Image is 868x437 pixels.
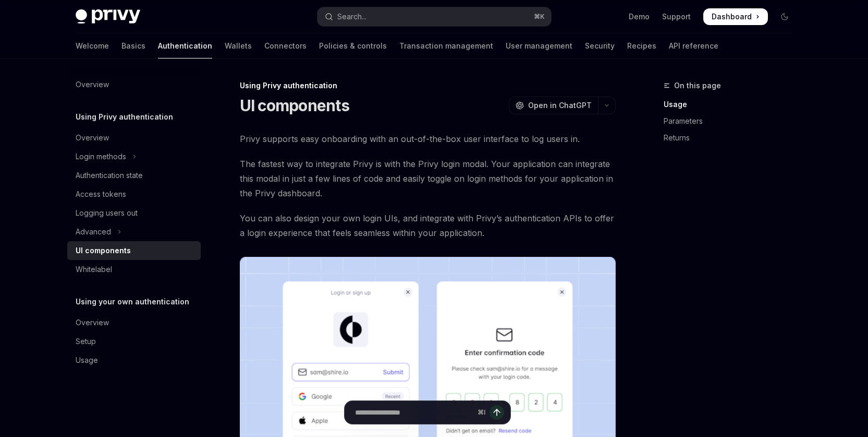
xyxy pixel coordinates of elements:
button: Open in ChatGPT [509,97,598,114]
div: Authentication state [76,169,143,182]
a: Authentication [158,33,212,58]
div: Usage [76,354,98,367]
a: Welcome [76,33,109,58]
div: Overview [76,132,109,144]
button: Toggle dark mode [776,8,793,25]
a: UI components [67,241,201,260]
div: Overview [76,78,109,91]
input: Ask a question... [355,401,473,424]
div: Login methods [76,150,126,163]
span: ⌘ K [534,13,545,21]
a: Wallets [225,33,252,58]
div: Setup [76,335,96,348]
a: Authentication state [67,166,201,185]
a: Dashboard [703,8,768,25]
span: Privy supports easy onboarding with an out-of-the-box user interface to log users in. [240,132,616,146]
a: Overview [67,75,201,94]
h1: UI components [240,96,349,115]
a: Security [585,33,615,58]
a: Support [662,11,691,22]
a: Logging users out [67,204,201,222]
a: Demo [629,11,650,22]
a: Usage [67,351,201,370]
a: Access tokens [67,185,201,204]
span: Open in ChatGPT [528,100,592,111]
span: You can also design your own login UIs, and integrate with Privy’s authentication APIs to offer a... [240,211,616,240]
div: Search... [337,10,366,23]
a: Overview [67,313,201,332]
a: Overview [67,128,201,147]
a: Parameters [664,113,801,129]
span: Dashboard [712,11,752,22]
span: The fastest way to integrate Privy is with the Privy login modal. Your application can integrate ... [240,157,616,200]
span: On this page [674,79,721,92]
div: UI components [76,244,131,257]
div: Logging users out [76,207,138,219]
div: Whitelabel [76,263,112,276]
a: Returns [664,129,801,146]
a: User management [506,33,572,58]
h5: Using Privy authentication [76,111,173,123]
a: Policies & controls [319,33,387,58]
button: Send message [490,405,504,420]
h5: Using your own authentication [76,296,189,308]
a: Usage [664,96,801,113]
a: Connectors [264,33,307,58]
a: Transaction management [399,33,493,58]
a: Recipes [627,33,656,58]
button: Toggle Login methods section [67,147,201,166]
div: Advanced [76,226,111,238]
a: Setup [67,332,201,351]
div: Using Privy authentication [240,80,616,91]
button: Toggle Advanced section [67,222,201,241]
a: Whitelabel [67,260,201,279]
a: API reference [669,33,718,58]
div: Overview [76,316,109,329]
button: Open search [317,7,551,26]
div: Access tokens [76,188,126,200]
a: Basics [121,33,145,58]
img: dark logo [76,9,140,24]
